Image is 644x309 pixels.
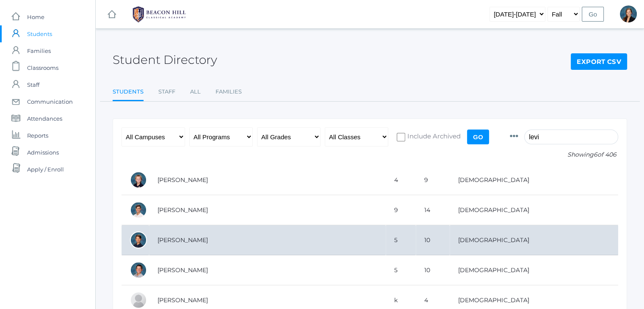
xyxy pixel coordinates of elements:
[216,83,242,100] a: Families
[397,133,405,141] input: Include Archived
[130,292,147,309] div: Levi Lopez
[149,165,386,195] td: [PERSON_NAME]
[27,59,58,76] span: Classrooms
[450,225,618,255] td: [DEMOGRAPHIC_DATA]
[27,144,59,161] span: Admissions
[27,110,62,127] span: Attendances
[27,76,39,93] span: Staff
[149,255,386,285] td: [PERSON_NAME]
[450,195,618,225] td: [DEMOGRAPHIC_DATA]
[416,225,450,255] td: 10
[158,83,175,100] a: Staff
[620,6,637,22] div: Allison Smith
[27,161,64,178] span: Apply / Enroll
[27,93,73,110] span: Communication
[149,195,386,225] td: [PERSON_NAME]
[386,165,415,195] td: 4
[594,151,597,158] span: 6
[582,7,604,22] input: Go
[450,165,618,195] td: [DEMOGRAPHIC_DATA]
[130,262,147,279] div: Levi Herrera
[149,225,386,255] td: [PERSON_NAME]
[524,130,618,144] input: Filter by name
[386,225,415,255] td: 5
[27,8,44,25] span: Home
[113,83,144,102] a: Students
[510,150,618,159] p: Showing of 406
[27,25,52,42] span: Students
[386,195,415,225] td: 9
[27,127,48,144] span: Reports
[571,53,627,70] a: Export CSV
[416,165,450,195] td: 9
[113,53,217,66] h2: Student Directory
[130,232,147,248] div: Levi Dailey-Langin
[27,42,51,59] span: Families
[450,255,618,285] td: [DEMOGRAPHIC_DATA]
[130,201,147,218] div: Levi Carpenter
[127,4,191,25] img: BHCALogos-05-308ed15e86a5a0abce9b8dd61676a3503ac9727e845dece92d48e8588c001991.png
[386,255,415,285] td: 5
[405,132,461,142] span: Include Archived
[416,255,450,285] td: 10
[190,83,201,100] a: All
[467,130,489,144] input: Go
[416,195,450,225] td: 14
[130,171,147,188] div: Levi Beaty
